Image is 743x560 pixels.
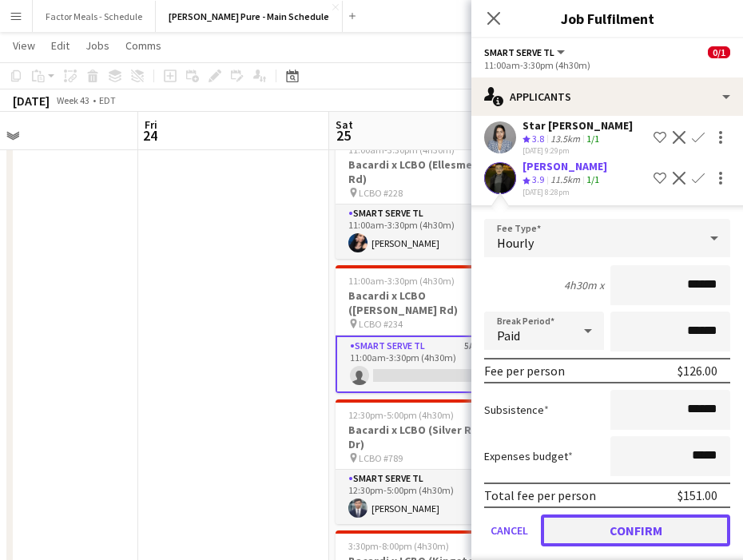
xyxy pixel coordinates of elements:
span: 3.8 [532,133,544,145]
span: 24 [142,126,157,145]
app-card-role: Smart Serve TL5A0/111:00am-3:30pm (4h30m) [336,336,515,393]
button: Confirm [541,514,730,546]
div: Star [PERSON_NAME] [522,118,633,133]
span: 25 [333,126,353,145]
div: $151.00 [677,487,717,503]
span: 12:30pm-5:00pm (4h30m) [348,409,454,421]
div: EDT [99,94,116,106]
app-skills-label: 1/1 [586,133,599,145]
div: [DATE] 8:28pm [522,187,607,197]
span: Edit [51,38,70,53]
div: Total fee per person [484,487,596,503]
button: Smart Serve TL [484,46,567,58]
div: [PERSON_NAME] [522,159,607,173]
app-job-card: 11:00am-3:30pm (4h30m)0/1Bacardi x LCBO ([PERSON_NAME] Rd) LCBO #2341 RoleSmart Serve TL5A0/111:0... [336,265,515,393]
div: 11:00am-3:30pm (4h30m) [484,59,730,71]
div: 13.5km [547,133,583,146]
a: Comms [119,35,168,56]
span: Sat [336,117,353,132]
span: Paid [497,328,520,344]
span: Hourly [497,235,534,251]
a: Edit [45,35,76,56]
h3: Bacardi x LCBO (Silver Reign Dr) [336,423,515,451]
span: LCBO #228 [359,187,403,199]
button: [PERSON_NAME] Pure - Main Schedule [156,1,343,32]
h3: Job Fulfilment [471,8,743,29]
span: Jobs [85,38,109,53]
div: Applicants [471,77,743,116]
label: Subsistence [484,403,549,417]
div: 4h30m x [564,278,604,292]
span: 3.9 [532,173,544,185]
span: Fri [145,117,157,132]
span: LCBO #789 [359,452,403,464]
div: [DATE] 9:29pm [522,145,633,156]
span: Smart Serve TL [484,46,554,58]
app-card-role: Smart Serve TL1/112:30pm-5:00pm (4h30m)[PERSON_NAME] [336,470,515,524]
span: View [13,38,35,53]
span: LCBO #234 [359,318,403,330]
label: Expenses budget [484,449,573,463]
span: 0/1 [708,46,730,58]
button: Cancel [484,514,534,546]
div: Fee per person [484,363,565,379]
div: [DATE] [13,93,50,109]
span: 11:00am-3:30pm (4h30m) [348,275,455,287]
a: Jobs [79,35,116,56]
button: Factor Meals - Schedule [33,1,156,32]
app-job-card: 12:30pm-5:00pm (4h30m)1/1Bacardi x LCBO (Silver Reign Dr) LCBO #7891 RoleSmart Serve TL1/112:30pm... [336,399,515,524]
app-card-role: Smart Serve TL1/111:00am-3:30pm (4h30m)[PERSON_NAME] [336,205,515,259]
h3: Bacardi x LCBO (Ellesmere Rd) [336,157,515,186]
span: Comms [125,38,161,53]
app-skills-label: 1/1 [586,173,599,185]
div: 11.5km [547,173,583,187]
h3: Bacardi x LCBO ([PERSON_NAME] Rd) [336,288,515,317]
div: $126.00 [677,363,717,379]
app-job-card: 11:00am-3:30pm (4h30m)1/1Bacardi x LCBO (Ellesmere Rd) LCBO #2281 RoleSmart Serve TL1/111:00am-3:... [336,134,515,259]
a: View [6,35,42,56]
span: Week 43 [53,94,93,106]
span: 3:30pm-8:00pm (4h30m) [348,540,449,552]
